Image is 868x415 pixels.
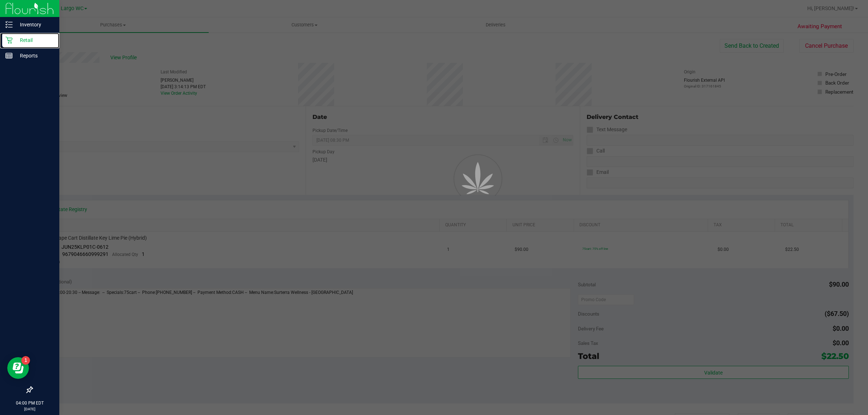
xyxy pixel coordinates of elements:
[13,20,56,29] p: Inventory
[21,356,30,365] iframe: Resource center unread badge
[3,400,56,406] p: 04:00 PM EDT
[5,21,13,28] inline-svg: Inventory
[5,37,13,44] inline-svg: Retail
[5,52,13,59] inline-svg: Reports
[7,357,29,379] iframe: Resource center
[3,406,56,412] p: [DATE]
[13,36,56,44] p: Retail
[13,51,56,60] p: Reports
